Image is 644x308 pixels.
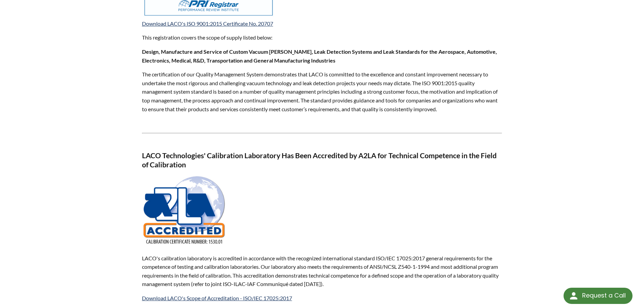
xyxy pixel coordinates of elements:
strong: Design, Manufacture and Service of Custom Vacuum [PERSON_NAME], Leak Detection Systems and Leak S... [142,48,497,64]
p: LACO's calibration laboratory is accredited in accordance with the recognized international stand... [142,254,502,288]
div: Request a Call [564,288,633,304]
img: round button [568,290,579,301]
p: The certification of our Quality Management System demonstrates that LACO is committed to the exc... [142,70,502,113]
h3: LACO Technologies' Calibration Laboratory Has Been Accredited by A2LA for Technical Competence in... [142,151,502,170]
div: Request a Call [582,288,626,303]
p: This registration covers the scope of supply listed below: [142,33,502,42]
a: Download LACO's ISO 9001:2015 Certificate No. 20707 [142,20,273,27]
img: A2LA-ISO 17025 - LACO Technologies [142,175,226,246]
a: Download LACO's Scope of Accreditation - ISO/IEC 17025:2017 [142,295,292,301]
